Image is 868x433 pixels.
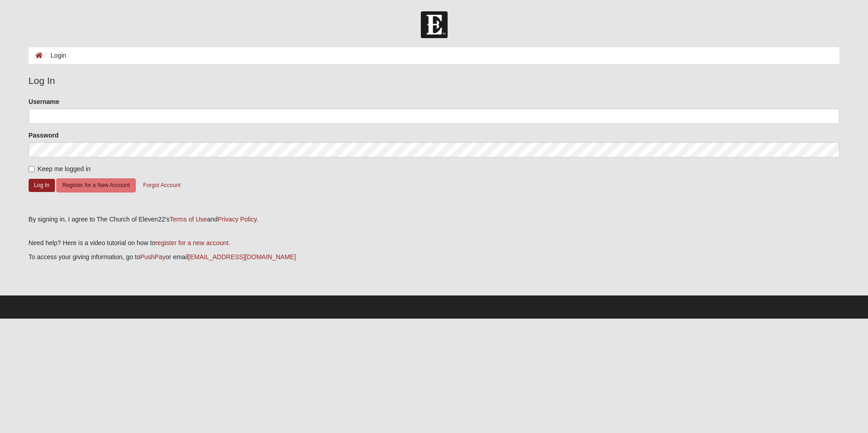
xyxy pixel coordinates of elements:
label: Password [29,131,59,140]
a: register for a new account [155,239,228,246]
img: Church of Eleven22 Logo [421,11,448,38]
p: Need help? Here is a video tutorial on how to . [29,238,839,248]
label: Username [29,97,59,106]
a: PushPay [140,253,166,261]
li: Login [43,51,66,60]
button: Log In [29,179,55,192]
input: Keep me logged in [29,166,35,172]
span: Keep me logged in [38,165,91,172]
legend: Log In [29,74,839,88]
a: Privacy Policy [217,216,256,223]
button: Register for a New Account [56,178,135,192]
div: By signing in, I agree to The Church of Eleven22's and . [29,215,839,224]
a: [EMAIL_ADDRESS][DOMAIN_NAME] [188,253,296,261]
p: To access your giving information, go to or email [29,252,839,262]
a: Terms of Use [169,216,207,223]
button: Forgot Account [137,178,186,192]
